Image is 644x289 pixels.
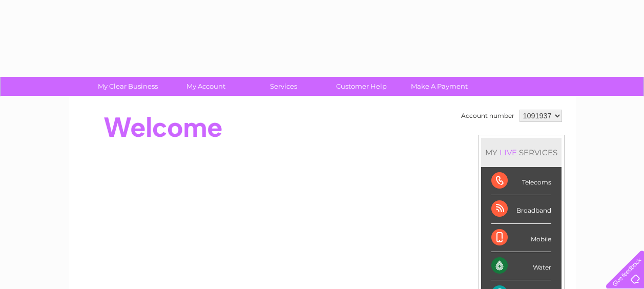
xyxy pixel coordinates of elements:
[491,167,551,195] div: Telecoms
[491,224,551,252] div: Mobile
[241,77,326,96] a: Services
[491,195,551,223] div: Broadband
[459,107,517,125] td: Account number
[397,77,482,96] a: Make A Payment
[319,77,404,96] a: Customer Help
[481,138,562,167] div: MY SERVICES
[497,148,519,157] div: LIVE
[163,77,248,96] a: My Account
[86,77,170,96] a: My Clear Business
[491,252,551,280] div: Water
